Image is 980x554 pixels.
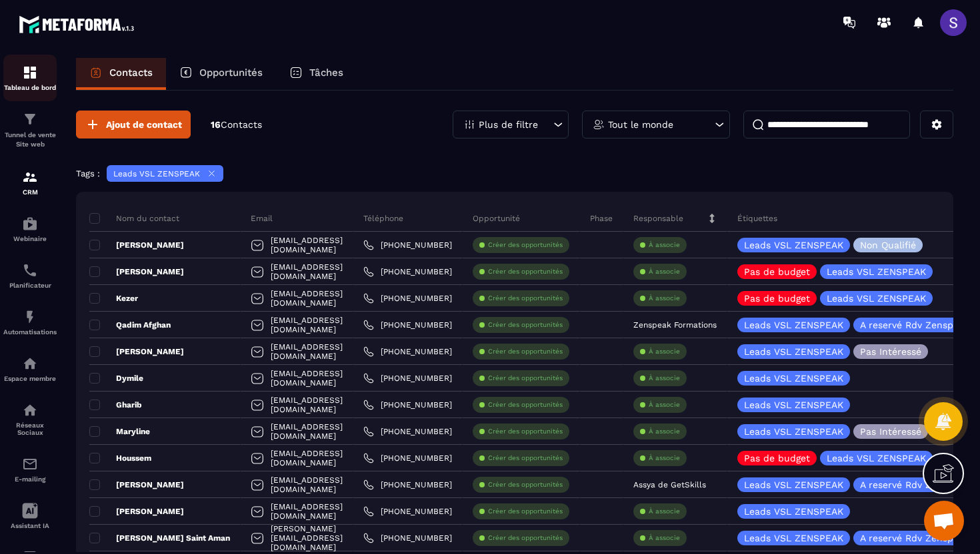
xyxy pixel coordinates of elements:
img: email [22,456,38,472]
p: [PERSON_NAME] [89,266,184,277]
a: formationformationCRM [3,159,57,206]
p: 16 [211,119,262,131]
img: logo [19,12,139,37]
p: Créer des opportunités [488,240,563,250]
a: automationsautomationsWebinaire [3,206,57,252]
a: [PHONE_NUMBER] [363,240,452,250]
a: [PHONE_NUMBER] [363,266,452,277]
img: automations [22,356,38,372]
p: Créer des opportunités [488,427,563,436]
p: Planificateur [3,282,57,289]
a: formationformationTunnel de vente Site web [3,101,57,159]
p: À associe [649,400,680,410]
a: [PHONE_NUMBER] [363,533,452,543]
img: formation [22,111,38,127]
a: [PHONE_NUMBER] [363,373,452,384]
a: [PHONE_NUMBER] [363,479,452,490]
p: Leads VSL ZENSPEAK [827,453,926,463]
p: Assya de GetSkills [633,480,706,489]
p: Étiquettes [737,213,777,224]
p: Leads VSL ZENSPEAK [744,347,843,356]
p: Phase [590,213,613,224]
img: automations [22,309,38,325]
a: formationformationTableau de bord [3,55,57,101]
p: Tags : [76,168,100,178]
a: [PHONE_NUMBER] [363,346,452,357]
p: E-mailing [3,475,57,483]
p: À associe [649,374,680,383]
p: À associe [649,294,680,303]
p: Leads VSL ZENSPEAK [744,320,843,330]
p: Opportunité [473,213,520,224]
p: Créer des opportunités [488,267,563,276]
a: automationsautomationsAutomatisations [3,299,57,346]
p: Leads VSL ZENSPEAK [744,400,843,410]
p: Tout le monde [608,120,673,129]
p: Tunnel de vente Site web [3,131,57,149]
p: Email [251,213,273,224]
p: A reservé Rdv Zenspeak [860,533,969,543]
p: Houssem [89,453,151,463]
p: Téléphone [363,213,403,224]
p: Pas de budget [744,453,810,463]
a: [PHONE_NUMBER] [363,293,452,304]
p: Pas de budget [744,294,810,303]
img: social-network [22,402,38,418]
img: automations [22,216,38,232]
p: Nom du contact [89,213,179,224]
p: Tableau de bord [3,84,57,91]
p: Leads VSL ZENSPEAK [744,507,843,516]
p: À associe [649,427,680,436]
p: Créer des opportunités [488,294,563,303]
p: Responsable [633,213,683,224]
p: Leads VSL ZENSPEAK [827,294,926,303]
p: A reservé Rdv Zenspeak [860,320,969,330]
a: schedulerschedulerPlanificateur [3,252,57,299]
p: À associe [649,507,680,516]
p: Qadim Afghan [89,320,171,330]
a: [PHONE_NUMBER] [363,453,452,463]
span: Contacts [221,119,262,130]
p: Leads VSL ZENSPEAK [744,427,843,436]
img: scheduler [22,262,38,278]
p: Zenspeak Formations [633,320,717,330]
p: CRM [3,188,57,196]
a: Contacts [76,58,166,90]
a: Tâches [276,58,357,90]
p: [PERSON_NAME] [89,346,184,357]
a: emailemailE-mailing [3,446,57,493]
p: Créer des opportunités [488,453,563,463]
p: Créer des opportunités [488,374,563,383]
p: Plus de filtre [479,120,538,129]
p: Maryline [89,426,150,437]
p: Leads VSL ZENSPEAK [744,240,843,250]
p: Webinaire [3,235,57,242]
p: À associe [649,453,680,463]
p: [PERSON_NAME] [89,240,184,250]
button: Ajout de contact [76,111,191,138]
p: Créer des opportunités [488,480,563,489]
p: Automatisations [3,328,57,336]
p: Tâches [309,67,343,79]
p: A reservé Rdv Zenspeak [860,480,969,489]
a: Opportunités [166,58,276,90]
a: Assistant IA [3,493,57,539]
a: [PHONE_NUMBER] [363,320,452,330]
img: formation [22,169,38,185]
p: Assistant IA [3,522,57,529]
p: Créer des opportunités [488,533,563,543]
p: Gharib [89,400,142,410]
p: Contacts [109,67,153,79]
a: [PHONE_NUMBER] [363,426,452,437]
a: [PHONE_NUMBER] [363,506,452,517]
p: Créer des opportunités [488,507,563,516]
p: Créer des opportunités [488,400,563,410]
p: Leads VSL ZENSPEAK [744,480,843,489]
p: Dymile [89,373,143,384]
p: Leads VSL ZENSPEAK [113,169,200,178]
p: À associe [649,267,680,276]
span: Ajout de contact [106,118,182,131]
a: social-networksocial-networkRéseaux Sociaux [3,392,57,446]
p: Leads VSL ZENSPEAK [827,267,926,276]
p: [PERSON_NAME] [89,479,184,490]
